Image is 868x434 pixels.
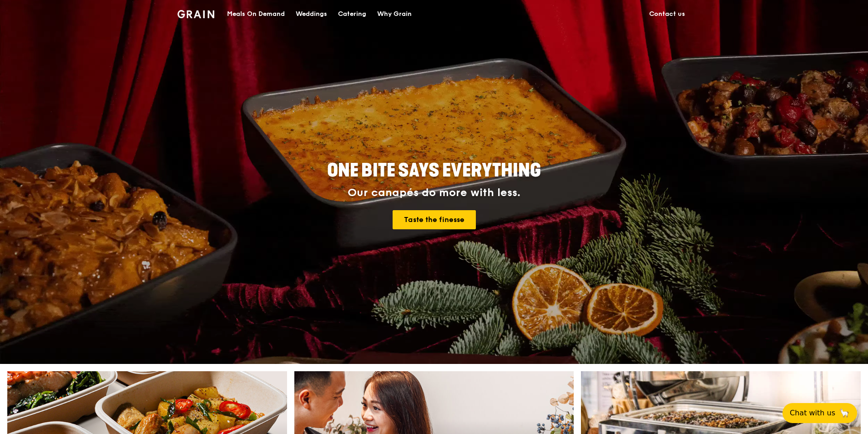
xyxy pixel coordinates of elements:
[270,187,598,199] div: Our canapés do more with less.
[839,408,850,419] span: 🦙
[393,210,476,229] a: Taste the finesse
[333,0,372,28] a: Catering
[372,0,417,28] a: Why Grain
[227,0,285,28] div: Meals On Demand
[377,0,412,28] div: Why Grain
[338,0,366,28] div: Catering
[177,10,214,18] img: Grain
[327,160,541,182] span: ONE BITE SAYS EVERYTHING
[782,403,857,423] button: Chat with us🦙
[296,0,327,28] div: Weddings
[644,0,691,28] a: Contact us
[290,0,333,28] a: Weddings
[790,408,835,419] span: Chat with us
